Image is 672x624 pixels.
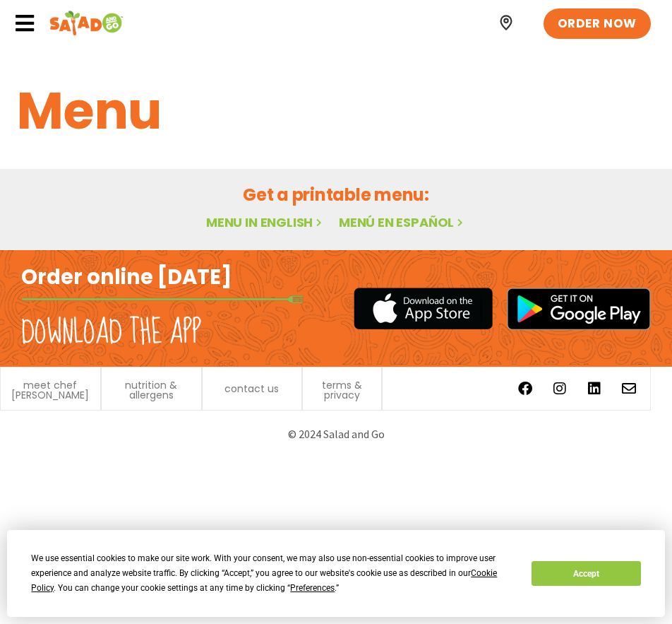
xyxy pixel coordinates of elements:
[507,288,651,330] img: google_play
[8,380,93,400] a: meet chef [PERSON_NAME]
[544,8,651,40] a: ORDER NOW
[21,295,304,303] img: fork
[21,313,201,353] h2: Download the app
[224,384,279,394] a: contact us
[7,530,665,617] div: Cookie Consent Prompt
[310,380,374,400] a: terms & privacy
[17,73,655,149] h1: Menu
[354,285,493,331] img: appstore
[532,561,640,586] button: Accept
[109,380,194,400] a: nutrition & allergens
[14,425,658,444] p: © 2024 Salad and Go
[17,182,655,207] h2: Get a printable menu:
[558,16,637,33] span: ORDER NOW
[290,583,335,593] span: Preferences
[339,213,466,231] a: Menú en español
[206,213,325,231] a: Menu in English
[31,551,515,596] div: We use essential cookies to make our site work. With your consent, we may also use non-essential ...
[21,264,232,291] h2: Order online [DATE]
[49,9,124,37] img: Header logo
